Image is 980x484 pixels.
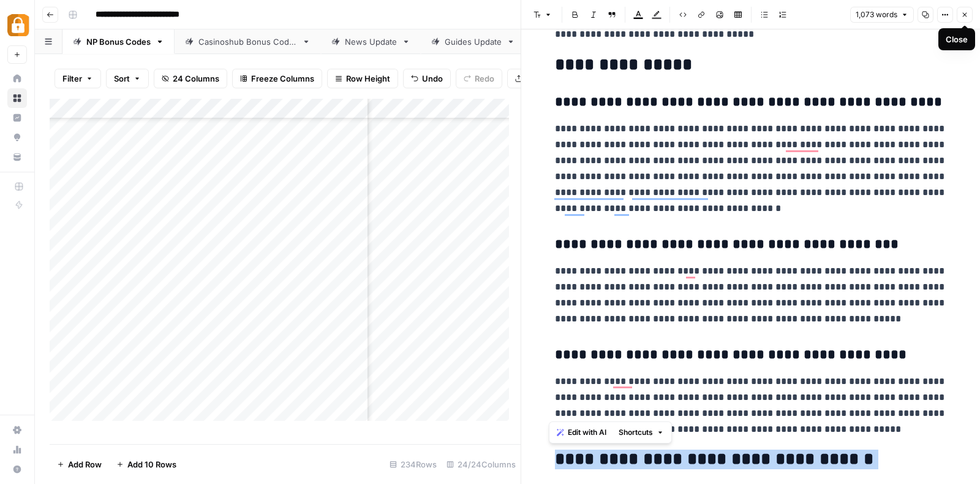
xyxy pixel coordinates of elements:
a: Browse [7,88,27,108]
div: 24/24 Columns [442,455,521,474]
div: Close [946,33,968,45]
button: Help + Support [7,459,27,479]
button: Edit with AI [552,424,611,440]
button: Add 10 Rows [109,455,184,474]
a: Insights [7,108,27,128]
div: News Update [345,36,397,48]
button: Row Height [327,69,398,88]
span: Row Height [346,72,390,85]
button: Redo [456,69,502,88]
a: Casinoshub Bonus Codes [175,29,321,54]
span: Shortcuts [619,427,653,438]
button: Sort [106,69,149,88]
button: 1,073 words [850,7,914,23]
button: Add Row [50,455,109,474]
span: 24 Columns [173,72,219,85]
span: Filter [62,72,82,85]
div: 234 Rows [385,455,442,474]
a: News Update [321,29,421,54]
a: Home [7,69,27,88]
span: Sort [114,72,130,85]
a: Settings [7,420,27,440]
span: 1,073 words [856,9,897,20]
a: NP Bonus Codes [62,29,175,54]
div: Casinoshub Bonus Codes [198,36,297,48]
span: Undo [422,72,443,85]
span: Add 10 Rows [127,458,176,471]
a: Opportunities [7,128,27,147]
a: Guides Update [421,29,526,54]
span: Add Row [68,458,102,471]
span: Redo [475,72,494,85]
button: Undo [403,69,451,88]
button: Shortcuts [614,424,669,440]
a: Your Data [7,147,27,167]
button: Freeze Columns [232,69,322,88]
span: Freeze Columns [251,72,314,85]
button: 24 Columns [154,69,227,88]
div: NP Bonus Codes [86,36,151,48]
a: Usage [7,440,27,459]
button: Workspace: Adzz [7,10,27,40]
div: Guides Update [445,36,502,48]
span: Edit with AI [568,427,606,438]
button: Filter [55,69,101,88]
img: Adzz Logo [7,14,29,36]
